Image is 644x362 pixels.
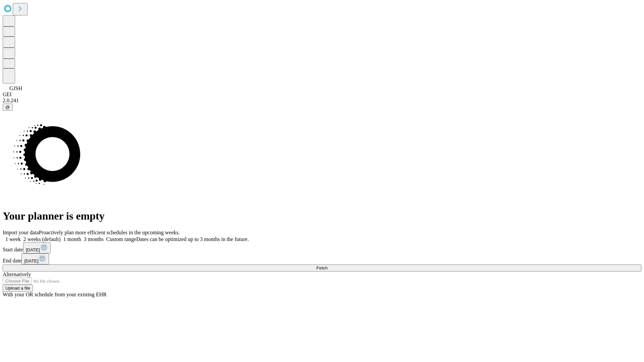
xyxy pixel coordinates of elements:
span: With your OR schedule from your existing EHR [3,292,107,297]
button: Upload a file [3,285,33,292]
h1: Your planner is empty [3,210,641,222]
div: 2.0.241 [3,98,641,104]
span: Proactively plan more efficient schedules in the upcoming weeks. [39,230,180,235]
span: @ [5,105,10,110]
span: 1 month [63,236,81,242]
span: [DATE] [26,247,40,252]
button: @ [3,104,13,111]
span: Dates can be optimized up to 3 months in the future. [136,236,249,242]
button: Fetch [3,264,641,271]
div: End date [3,253,641,264]
span: 2 weeks (default) [23,236,61,242]
span: 3 months [84,236,104,242]
span: Fetch [316,265,327,270]
span: Import your data [3,230,39,235]
button: [DATE] [23,242,51,253]
span: Custom range [106,236,136,242]
div: GEI [3,92,641,98]
span: GJSH [9,85,22,91]
span: 1 week [5,236,21,242]
span: Alternatively [3,271,31,277]
button: [DATE] [21,253,49,264]
span: [DATE] [24,258,38,263]
div: Start date [3,242,641,253]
